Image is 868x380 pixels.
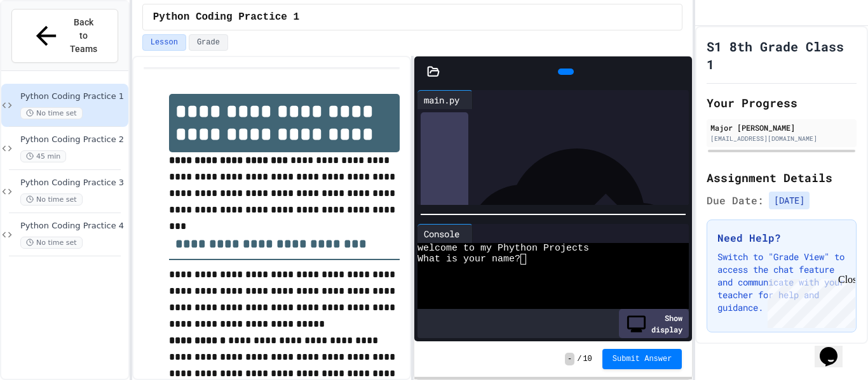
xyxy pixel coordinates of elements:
[707,37,857,73] h1: S1 8th Grade Class 1
[11,9,118,63] button: Back to Teams
[707,94,857,112] h2: Your Progress
[717,230,846,246] h3: Need Help?
[20,193,83,206] span: No time set
[710,134,853,143] div: [EMAIL_ADDRESS][DOMAIN_NAME]
[153,10,299,25] span: Python Coding Practice 1
[417,90,473,109] div: main.py
[417,224,473,243] div: Console
[20,107,83,119] span: No time set
[417,243,589,254] span: welcome to my Phython Projects
[613,354,672,364] span: Submit Answer
[421,112,468,329] div: History
[717,251,846,314] p: Switch to "Grade View" to access the chat feature and communicate with your teacher for help and ...
[583,354,592,364] span: 10
[707,169,857,187] h2: Assignment Details
[417,254,520,265] span: What is your name?
[769,192,810,209] span: [DATE]
[20,91,126,102] span: Python Coding Practice 1
[20,221,126,232] span: Python Coding Practice 4
[20,178,126,188] span: Python Coding Practice 3
[763,274,855,328] iframe: chat widget
[577,354,581,364] span: /
[565,353,574,365] span: -
[619,309,689,338] div: Show display
[20,150,66,162] span: 45 min
[710,122,853,133] div: Major [PERSON_NAME]
[815,329,855,367] iframe: chat widget
[602,349,682,369] button: Submit Answer
[417,227,466,240] div: Console
[20,134,126,145] span: Python Coding Practice 2
[189,34,228,51] button: Grade
[69,16,98,56] span: Back to Teams
[5,5,88,81] div: Chat with us now!Close
[417,93,466,107] div: main.py
[20,237,83,249] span: No time set
[142,34,186,51] button: Lesson
[707,193,764,208] span: Due Date:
